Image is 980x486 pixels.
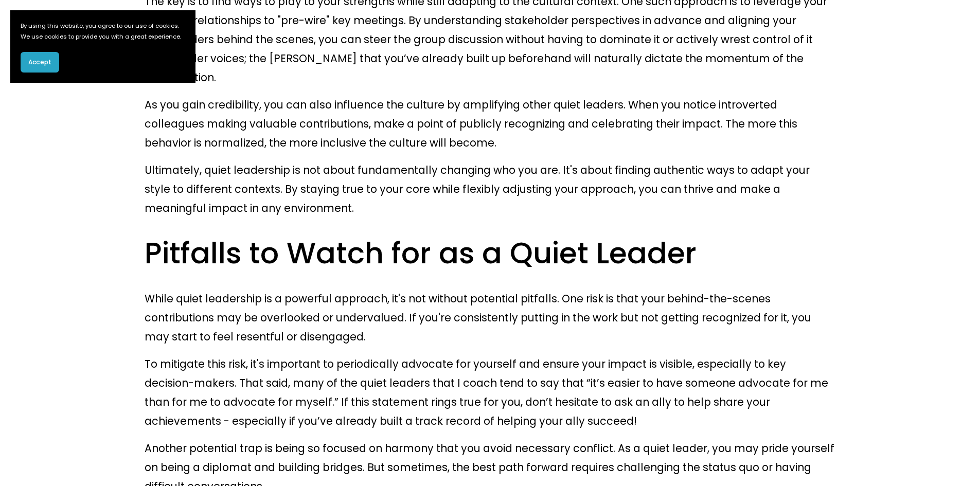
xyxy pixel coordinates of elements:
[28,58,51,67] span: Accept
[145,354,835,430] p: To mitigate this risk, it's important to periodically advocate for yourself and ensure your impac...
[145,289,835,346] p: While quiet leadership is a powerful approach, it's not without potential pitfalls. One risk is t...
[145,160,835,218] p: Ultimately, quiet leadership is not about fundamentally changing who you are. It's about finding ...
[10,10,195,83] section: Cookie banner
[21,52,59,73] button: Accept
[145,234,835,272] h2: Pitfalls to Watch for as a Quiet Leader
[21,21,185,42] p: By using this website, you agree to our use of cookies. We use cookies to provide you with a grea...
[145,95,835,152] p: As you gain credibility, you can also influence the culture by amplifying other quiet leaders. Wh...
